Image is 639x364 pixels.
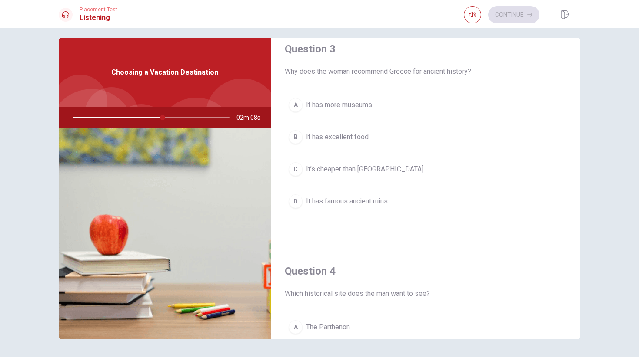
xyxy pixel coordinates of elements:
button: BIt has excellent food [285,126,566,148]
span: Placement Test [80,7,117,13]
button: AThe Parthenon [285,316,566,338]
h1: Listening [80,13,117,23]
button: AIt has more museums [285,94,566,116]
button: CIt’s cheaper than [GEOGRAPHIC_DATA] [285,158,566,180]
div: C [289,162,303,176]
button: DIt has famous ancient ruins [285,190,566,212]
span: It has famous ancient ruins [306,196,388,207]
span: It has excellent food [306,132,369,142]
h4: Question 3 [285,42,566,56]
span: It’s cheaper than [GEOGRAPHIC_DATA] [306,164,423,174]
div: A [289,320,303,334]
div: A [289,98,303,112]
span: Choosing a Vacation Destination [111,67,218,78]
div: D [289,194,303,208]
img: Choosing a Vacation Destination [59,128,271,339]
span: Why does the woman recommend Greece for ancient history? [285,66,566,77]
span: It has more museums [306,100,372,110]
span: 02m 08s [236,107,267,128]
span: The Parthenon [306,322,350,332]
div: B [289,130,303,144]
span: Which historical site does the man want to see? [285,289,566,299]
h4: Question 4 [285,264,566,278]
